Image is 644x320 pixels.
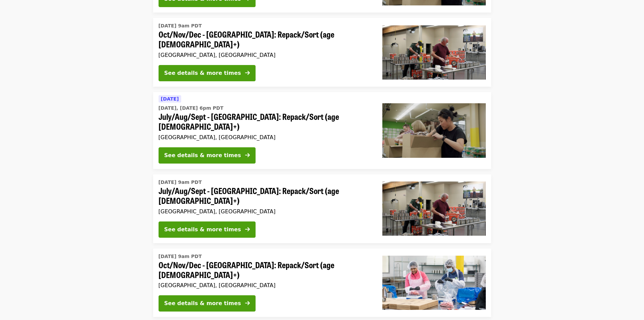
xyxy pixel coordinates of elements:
button: See details & more times [159,65,256,81]
button: See details & more times [159,147,256,164]
span: Oct/Nov/Dec - [GEOGRAPHIC_DATA]: Repack/Sort (age [DEMOGRAPHIC_DATA]+) [159,260,372,280]
div: [GEOGRAPHIC_DATA], [GEOGRAPHIC_DATA] [159,52,372,58]
time: [DATE] 9am PDT [159,253,202,260]
img: Oct/Nov/Dec - Beaverton: Repack/Sort (age 10+) organized by Oregon Food Bank [382,256,486,310]
a: See details for "July/Aug/Sept - Portland: Repack/Sort (age 8+)" [153,92,491,169]
div: [GEOGRAPHIC_DATA], [GEOGRAPHIC_DATA] [159,208,372,215]
div: See details & more times [164,299,241,307]
span: [DATE] [161,96,179,102]
a: See details for "Oct/Nov/Dec - Portland: Repack/Sort (age 16+)" [153,18,491,87]
a: See details for "Oct/Nov/Dec - Beaverton: Repack/Sort (age 10+)" [153,249,491,317]
time: [DATE] 9am PDT [159,22,202,29]
i: arrow-right icon [245,226,250,233]
button: See details & more times [159,221,256,238]
img: July/Aug/Sept - Portland: Repack/Sort (age 8+) organized by Oregon Food Bank [382,103,486,157]
div: [GEOGRAPHIC_DATA], [GEOGRAPHIC_DATA] [159,282,372,289]
i: arrow-right icon [245,70,250,76]
i: arrow-right icon [245,300,250,306]
span: July/Aug/Sept - [GEOGRAPHIC_DATA]: Repack/Sort (age [DEMOGRAPHIC_DATA]+) [159,112,372,131]
div: See details & more times [164,69,241,77]
div: [GEOGRAPHIC_DATA], [GEOGRAPHIC_DATA] [159,134,372,141]
span: Oct/Nov/Dec - [GEOGRAPHIC_DATA]: Repack/Sort (age [DEMOGRAPHIC_DATA]+) [159,29,372,49]
img: July/Aug/Sept - Portland: Repack/Sort (age 16+) organized by Oregon Food Bank [382,182,486,236]
span: July/Aug/Sept - [GEOGRAPHIC_DATA]: Repack/Sort (age [DEMOGRAPHIC_DATA]+) [159,186,372,206]
div: See details & more times [164,151,241,159]
div: See details & more times [164,226,241,234]
img: Oct/Nov/Dec - Portland: Repack/Sort (age 16+) organized by Oregon Food Bank [382,25,486,80]
i: arrow-right icon [245,152,250,158]
time: [DATE], [DATE] 6pm PDT [159,105,223,112]
time: [DATE] 9am PDT [159,179,202,186]
a: See details for "July/Aug/Sept - Portland: Repack/Sort (age 16+)" [153,174,491,243]
button: See details & more times [159,295,256,312]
